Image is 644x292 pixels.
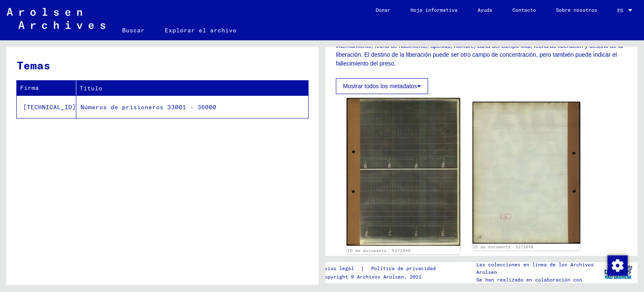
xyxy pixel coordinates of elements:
font: Explorar el archivo [165,26,236,34]
font: Sobre nosotros [556,7,597,13]
img: 001.jpg [347,98,460,246]
font: Se han realizado en colaboración con [476,276,582,283]
font: Temas [17,58,50,72]
font: | [361,265,364,272]
button: Mostrar todos los metadatos [336,78,428,94]
img: 002.jpg [473,102,581,243]
font: [TECHNICAL_ID] [23,103,76,111]
font: Mostrar todos los metadatos [343,83,417,89]
div: Cambiar el consentimiento [607,255,627,275]
a: ID de documento: 5272040 [347,248,410,253]
img: Arolsen_neg.svg [7,8,105,29]
font: Aviso legal [322,265,354,271]
font: Título [80,84,102,92]
a: Buscar [112,20,155,40]
a: ID de documento: 5272040 [473,245,533,249]
font: Política de privacidad [371,265,436,271]
font: Firma [20,84,39,92]
a: Explorar el archivo [155,20,247,40]
font: Contacto [512,7,536,13]
font: Donar [376,7,390,13]
a: Política de privacidad [364,264,446,273]
a: Aviso legal [322,264,361,273]
font: Buscar [122,26,145,34]
img: yv_logo.png [602,262,634,283]
font: ES [617,7,623,13]
font: Copyright © Archivos Arolsen, 2021 [322,274,421,280]
font: Números de prisioneros 33001 - 36000 [80,103,216,111]
font: Ayuda [478,7,492,13]
font: Hoja informativa [410,7,457,13]
img: Cambiar el consentimiento [608,255,628,276]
